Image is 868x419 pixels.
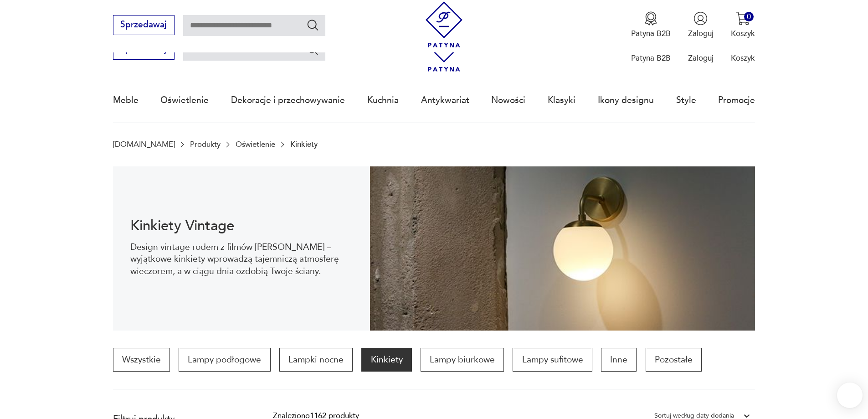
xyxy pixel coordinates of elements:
[306,43,319,56] button: Szukaj
[421,1,467,47] img: Patyna - sklep z meblami i dekoracjami vintage
[718,79,755,121] a: Promocje
[631,11,671,39] a: Ikona medaluPatyna B2B
[744,12,754,21] div: 0
[130,219,352,233] h1: Kinkiety Vintage
[688,28,714,39] p: Zaloguj
[548,79,575,121] a: Klasyki
[236,140,275,149] a: Oświetlenie
[370,166,755,331] img: Kinkiety vintage
[113,22,175,29] a: Sprzedawaj
[731,28,755,39] p: Koszyk
[306,18,319,31] button: Szukaj
[179,348,270,372] a: Lampy podłogowe
[113,15,175,35] button: Sprzedawaj
[837,383,863,408] iframe: Smartsupp widget button
[646,348,702,372] a: Pozostałe
[631,28,671,39] p: Patyna B2B
[290,140,318,149] p: Kinkiety
[113,47,175,54] a: Sprzedawaj
[631,11,671,39] button: Patyna B2B
[113,79,139,121] a: Meble
[421,348,504,372] a: Lampy biurkowe
[736,11,750,26] img: Ikona koszyka
[190,140,221,149] a: Produkty
[676,79,696,121] a: Style
[598,79,654,121] a: Ikony designu
[631,53,671,63] p: Patyna B2B
[421,79,469,121] a: Antykwariat
[731,11,755,39] button: 0Koszyk
[361,348,411,372] a: Kinkiety
[688,53,714,63] p: Zaloguj
[491,79,525,121] a: Nowości
[367,79,399,121] a: Kuchnia
[231,79,345,121] a: Dekoracje i przechowywanie
[113,348,170,372] a: Wszystkie
[113,140,175,149] a: [DOMAIN_NAME]
[130,241,352,277] p: Design vintage rodem z filmów [PERSON_NAME] – wyjątkowe kinkiety wprowadzą tajemniczą atmosferę w...
[688,11,714,39] button: Zaloguj
[601,348,637,372] a: Inne
[731,53,755,63] p: Koszyk
[513,348,592,372] a: Lampy sufitowe
[160,79,209,121] a: Oświetlenie
[644,11,658,26] img: Ikona medalu
[693,11,708,26] img: Ikonka użytkownika
[279,348,353,372] a: Lampki nocne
